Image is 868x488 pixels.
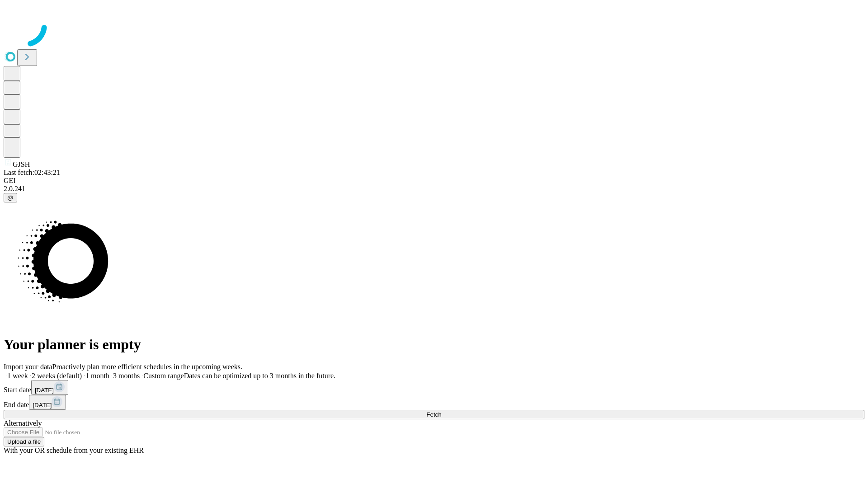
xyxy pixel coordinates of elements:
[4,185,864,193] div: 2.0.241
[4,363,52,371] span: Import your data
[29,395,66,410] button: [DATE]
[143,372,184,380] span: Custom range
[4,193,17,202] button: @
[4,380,864,395] div: Start date
[35,387,54,394] span: [DATE]
[4,336,864,353] h1: Your planner is empty
[113,372,140,380] span: 3 months
[52,363,242,371] span: Proactively plan more efficient schedules in the upcoming weeks.
[4,169,60,176] span: Last fetch: 02:43:21
[184,372,335,380] span: Dates can be optimized up to 3 months in the future.
[4,419,42,427] span: Alternatively
[7,194,14,201] span: @
[4,177,864,185] div: GEI
[4,437,44,446] button: Upload a file
[4,395,864,410] div: End date
[426,411,441,418] span: Fetch
[31,380,68,395] button: [DATE]
[4,410,864,419] button: Fetch
[32,372,82,380] span: 2 weeks (default)
[7,372,28,380] span: 1 week
[4,446,144,454] span: With your OR schedule from your existing EHR
[13,160,30,168] span: GJSH
[85,372,109,380] span: 1 month
[33,402,52,408] span: [DATE]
